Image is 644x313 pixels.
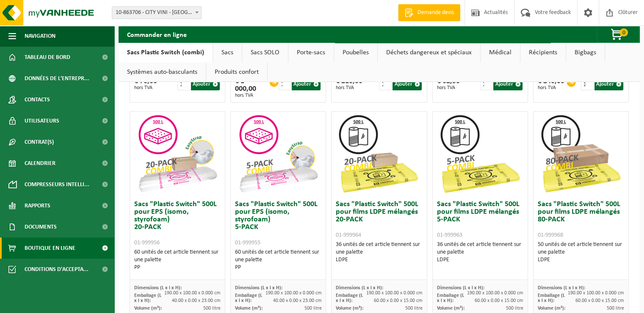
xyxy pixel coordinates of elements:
[506,306,523,311] span: 500 litre
[273,298,321,303] span: 40.00 x 0.00 x 23.00 cm
[235,264,321,271] div: PP
[467,291,523,296] span: 190.00 x 100.00 x 0.000 cm
[134,240,160,246] span: 01-999956
[538,201,624,239] h3: Sacs "Plastic Switch" 500L pour films LDPE mélangés 80-PACK
[568,291,624,296] span: 190.00 x 100.00 x 0.000 cm
[25,238,75,259] span: Boutique en ligne
[336,232,361,238] span: 01-999964
[475,298,523,303] span: 60.00 x 0.00 x 15.00 cm
[437,78,460,90] div: € 62,50
[235,285,282,291] span: Dimensions (L x l x H):
[336,256,422,264] div: LDPE
[336,85,362,90] span: hors TVA
[398,4,460,21] a: Demande devis
[206,62,267,82] a: Produits confort
[538,241,624,264] div: 50 unités de cet article tiennent sur une palette
[379,78,392,90] input: 1
[336,285,383,291] span: Dimensions (L x l x H):
[594,78,623,90] button: Ajouter
[437,256,523,264] div: LDPE
[191,78,220,90] button: Ajouter
[437,201,523,239] h3: Sacs "Plastic Switch" 500L pour films LDPE mélangés 5-PACK
[25,174,89,195] span: Compresseurs intelli...
[288,43,334,62] a: Porte-sacs
[437,85,460,90] span: hors TVA
[25,47,70,68] span: Tableau de bord
[437,285,484,291] span: Dimensions (L x l x H):
[242,43,288,62] a: Sacs SOLO
[438,112,522,196] img: 01-999963
[581,78,594,90] input: 1
[177,78,190,90] input: 1
[134,285,182,291] span: Dimensions (L x l x H):
[235,293,262,303] span: Emballage (L x l x H):
[25,153,55,174] span: Calendrier
[538,293,565,303] span: Emballage (L x l x H):
[374,298,423,303] span: 60.00 x 0.00 x 15.00 cm
[292,78,321,90] button: Ajouter
[336,78,362,90] div: € 210,00
[235,201,321,246] h3: Sacs "Plastic Switch" 500L pour EPS (isomo, styrofoam) 5-PACK
[539,112,623,196] img: 01-999968
[236,112,321,196] img: 01-999955
[538,78,564,90] div: € 240,00
[235,240,260,246] span: 01-999955
[619,28,628,36] span: 0
[336,241,422,264] div: 36 unités de cet article tiennent sur une palette
[119,43,213,62] a: Sacs Plastic Switch (combi)
[597,26,639,43] button: 0
[235,306,263,311] span: Volume (m³):
[112,6,202,19] span: 10-863706 - CITY VINI - LAEKEN
[134,85,157,90] span: hors TVA
[437,306,464,311] span: Volume (m³):
[25,89,50,110] span: Contacts
[366,291,423,296] span: 190.00 x 100.00 x 0.000 cm
[25,131,54,153] span: Contrat(s)
[538,85,564,90] span: hors TVA
[134,78,157,90] div: € 70,00
[493,78,522,90] button: Ajouter
[119,62,206,82] a: Systèmes auto-basculants
[538,306,565,311] span: Volume (m³):
[378,43,480,62] a: Déchets dangereux et spéciaux
[480,78,493,90] input: 1
[25,259,88,280] span: Conditions d'accepta...
[304,306,321,311] span: 500 litre
[337,112,421,196] img: 01-999964
[575,298,624,303] span: 60.00 x 0.00 x 15.00 cm
[538,285,585,291] span: Dimensions (L x l x H):
[437,293,464,303] span: Emballage (L x l x H):
[336,201,422,239] h3: Sacs "Plastic Switch" 500L pour films LDPE mélangés 20-PACK
[392,78,421,90] button: Ajouter
[566,43,605,62] a: Bigbags
[134,264,221,271] div: PP
[279,78,291,90] input: 1
[235,93,267,98] span: hors TVA
[538,256,624,264] div: LDPE
[164,291,221,296] span: 190.00 x 100.00 x 0.000 cm
[405,306,423,311] span: 500 litre
[119,26,195,42] h2: Commander en ligne
[437,241,523,264] div: 36 unités de cet article tiennent sur une palette
[336,293,363,303] span: Emballage (L x l x H):
[235,249,321,271] div: 60 unités de cet article tiennent sur une palette
[437,232,462,238] span: 01-999963
[134,306,162,311] span: Volume (m³):
[213,43,242,62] a: Sacs
[172,298,221,303] span: 40.00 x 0.00 x 23.00 cm
[134,201,221,246] h3: Sacs "Plastic Switch" 500L pour EPS (isomo, styrofoam) 20-PACK
[538,232,563,238] span: 01-999968
[134,249,221,271] div: 60 unités de cet article tiennent sur une palette
[235,78,267,98] div: € 1 000,00
[415,8,456,17] span: Demande devis
[25,195,50,216] span: Rapports
[135,112,220,196] img: 01-999956
[112,7,201,19] span: 10-863706 - CITY VINI - LAEKEN
[607,306,624,311] span: 500 litre
[336,306,363,311] span: Volume (m³):
[25,216,57,238] span: Documents
[481,43,520,62] a: Médical
[134,293,161,303] span: Emballage (L x l x H):
[520,43,566,62] a: Récipients
[25,110,59,131] span: Utilisateurs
